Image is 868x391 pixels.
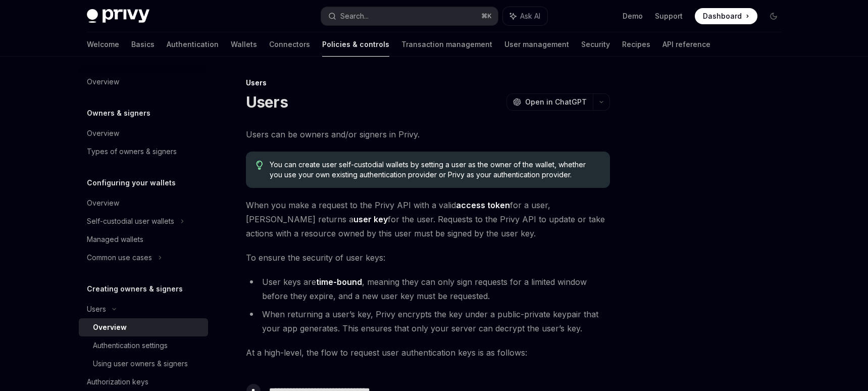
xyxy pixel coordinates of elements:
a: Dashboard [695,8,757,24]
div: Users [87,303,106,315]
div: Authentication settings [93,339,168,352]
a: Using user owners & signers [79,355,208,373]
a: Security [581,32,610,57]
a: Overview [79,194,208,212]
div: Authorization keys [87,376,148,388]
span: Open in ChatGPT [525,97,587,107]
div: Overview [93,321,127,333]
a: Connectors [269,32,310,57]
a: Policies & controls [322,32,389,57]
a: Overview [79,73,208,91]
span: Users can be owners and/or signers in Privy. [246,127,610,141]
span: At a high-level, the flow to request user authentication keys is as follows: [246,346,610,360]
div: Overview [87,127,119,139]
a: Overview [79,318,208,336]
h5: Creating owners & signers [87,283,183,295]
li: When returning a user’s key, Privy encrypts the key under a public-private keypair that your app ... [246,307,610,335]
div: Common use cases [87,252,152,264]
a: API reference [662,32,710,57]
div: Using user owners & signers [93,358,188,370]
a: Welcome [87,32,119,57]
h5: Owners & signers [87,107,150,119]
h5: Configuring your wallets [87,177,176,189]
a: Authentication [167,32,219,57]
button: Ask AI [503,7,547,25]
li: User keys are , meaning they can only sign requests for a limited window before they expire, and ... [246,275,610,303]
h1: Users [246,93,288,111]
span: You can create user self-custodial wallets by setting a user as the owner of the wallet, whether ... [270,160,599,180]
div: Users [246,78,610,88]
a: Basics [131,32,155,57]
div: Overview [87,197,119,209]
a: Authentication settings [79,336,208,355]
a: Wallets [231,32,257,57]
button: Search...⌘K [321,7,498,25]
a: Overview [79,124,208,142]
a: Demo [623,11,643,21]
span: When you make a request to the Privy API with a valid for a user, [PERSON_NAME] returns a for the... [246,198,610,240]
div: Search... [340,10,369,22]
strong: time-bound [316,277,362,287]
a: Recipes [622,32,650,57]
button: Toggle dark mode [765,8,782,24]
a: Managed wallets [79,230,208,249]
strong: access token [456,200,510,210]
button: Open in ChatGPT [506,93,593,111]
div: Self-custodial user wallets [87,215,174,227]
span: To ensure the security of user keys: [246,251,610,265]
a: User management [504,32,569,57]
img: dark logo [87,9,149,23]
span: ⌘ K [481,12,492,20]
div: Types of owners & signers [87,145,177,158]
a: Transaction management [401,32,492,57]
svg: Tip [256,161,263,170]
div: Managed wallets [87,233,143,246]
a: Authorization keys [79,373,208,391]
span: Dashboard [703,11,742,21]
strong: user key [353,214,388,224]
span: Ask AI [520,11,540,21]
div: Overview [87,76,119,88]
a: Support [655,11,683,21]
a: Types of owners & signers [79,142,208,161]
